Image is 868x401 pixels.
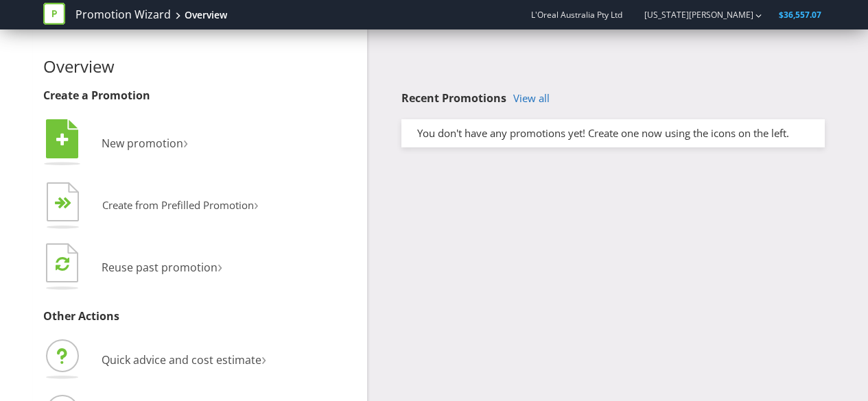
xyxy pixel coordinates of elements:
a: Promotion Wizard [75,7,171,23]
div: Overview [185,8,227,22]
tspan:  [56,132,69,147]
a: [US_STATE][PERSON_NAME] [631,9,753,21]
span: Quick advice and cost estimate [102,352,261,367]
button: Create from Prefilled Promotion› [43,179,259,234]
h3: Create a Promotion [43,90,357,102]
h3: Other Actions [43,311,357,323]
a: View all [513,93,550,104]
h2: Overview [43,58,357,75]
div: You don't have any promotions yet! Create one now using the icons on the left. [407,126,819,141]
span: › [261,347,266,369]
tspan:  [56,256,69,271]
tspan:  [63,197,72,210]
span: › [218,254,222,277]
span: Recent Promotions [401,90,506,106]
span: › [183,130,188,153]
span: New promotion [102,136,183,151]
span: Create from Prefilled Promotion [102,198,254,212]
span: Reuse past promotion [102,260,218,275]
a: Quick advice and cost estimate› [43,352,266,367]
span: › [254,193,259,215]
span: L'Oreal Australia Pty Ltd [531,9,622,21]
span: $36,557.07 [779,9,821,21]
